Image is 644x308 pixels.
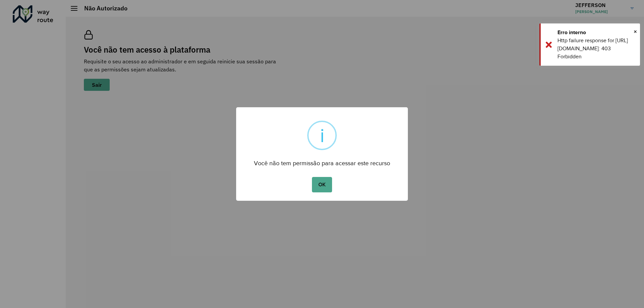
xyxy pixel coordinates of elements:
[557,28,635,37] div: Erro interno
[634,26,637,37] span: ×
[236,153,408,169] div: Você não tem permissão para acessar este recurso
[320,122,324,149] div: i
[634,26,637,37] button: Close
[557,37,635,61] div: Http failure response for [URL][DOMAIN_NAME]: 403 Forbidden
[312,177,332,192] button: OK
